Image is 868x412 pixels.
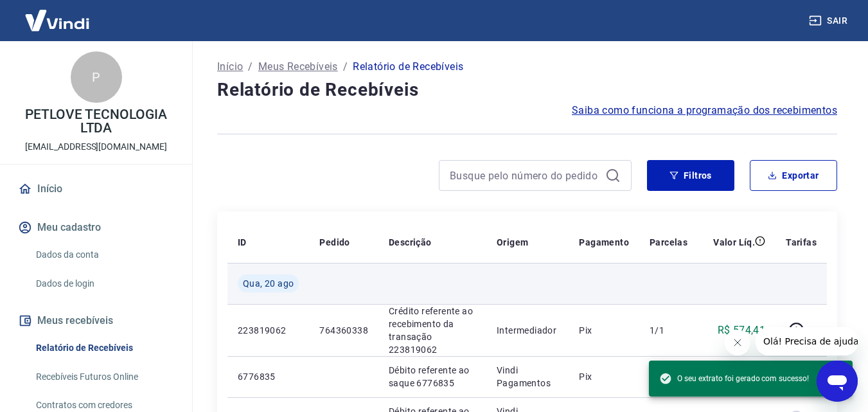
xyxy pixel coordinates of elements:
p: Parcelas [650,236,687,249]
p: / [248,59,252,75]
h4: Relatório de Recebíveis [217,77,837,103]
input: Busque pelo número do pedido [450,166,600,185]
a: Meus Recebíveis [258,59,338,75]
a: Início [15,175,177,203]
p: Origem [497,236,528,249]
iframe: Mensagem da empresa [756,327,858,355]
a: Recebíveis Futuros Online [31,364,177,390]
iframe: Botão para abrir a janela de mensagens [817,361,858,402]
iframe: Fechar mensagem [725,330,750,355]
p: PETLOVE TECNOLOGIA LTDA [10,108,182,135]
p: Pix [579,370,629,383]
p: Vindi Pagamentos [497,364,558,390]
button: Exportar [750,160,837,191]
p: 764360338 [319,324,368,337]
p: [EMAIL_ADDRESS][DOMAIN_NAME] [25,140,167,154]
p: Pedido [319,236,350,249]
p: Débito referente ao saque 6776835 [389,364,476,390]
img: Vindi [15,1,99,40]
div: P [71,51,122,103]
button: Sair [806,9,853,33]
p: 223819062 [238,324,299,337]
p: R$ 574,41 [718,323,766,338]
p: Descrição [389,236,432,249]
p: Pix [579,324,629,337]
span: O seu extrato foi gerado com sucesso! [659,372,809,385]
button: Filtros [647,160,734,191]
span: Olá! Precisa de ajuda? [8,9,108,19]
p: 6776835 [238,370,299,383]
p: / [343,59,348,75]
a: Início [217,59,243,75]
a: Dados da conta [31,242,177,268]
a: Relatório de Recebíveis [31,335,177,361]
p: Relatório de Recebíveis [353,59,463,75]
p: Valor Líq. [713,236,755,249]
span: Qua, 20 ago [243,277,294,290]
p: Intermediador [497,324,558,337]
a: Dados de login [31,271,177,297]
p: Tarifas [786,236,817,249]
p: Pagamento [579,236,629,249]
p: ID [238,236,247,249]
p: Crédito referente ao recebimento da transação 223819062 [389,305,476,356]
p: 1/1 [650,324,687,337]
button: Meus recebíveis [15,307,177,335]
a: Saiba como funciona a programação dos recebimentos [572,103,837,118]
button: Meu cadastro [15,213,177,242]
